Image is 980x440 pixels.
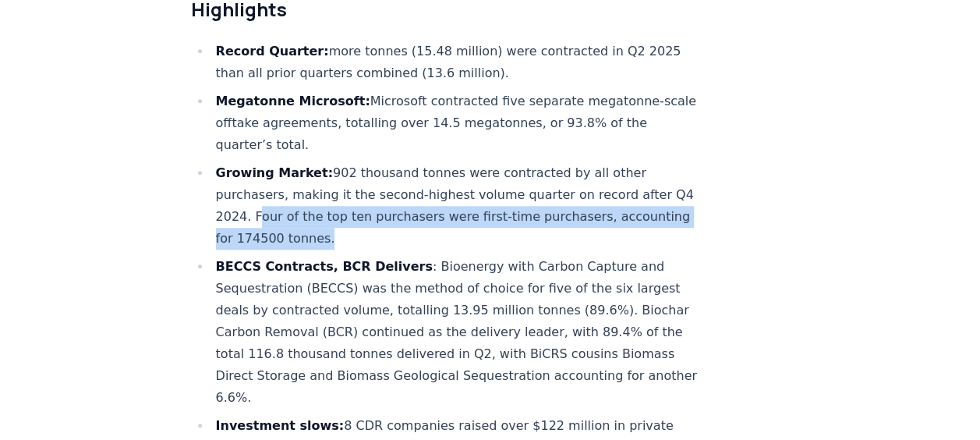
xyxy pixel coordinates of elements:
strong: Growing Market: [216,165,333,180]
li: Microsoft contracted five separate megatonne-scale offtake agreements, totalling over 14.5 megato... [211,90,707,156]
strong: Megatonne Microsoft: [216,94,370,108]
li: more tonnes (15.48 million) were contracted in Q2 2025 than all prior quarters combined (13.6 mil... [211,41,707,84]
strong: Investment slows: [216,418,345,433]
strong: Record Quarter: [216,44,329,59]
li: 902 thousand tonnes were contracted by all other purchasers, making it the second-highest volume ... [211,162,707,250]
strong: BECCS Contracts, BCR Delivers [216,259,433,274]
li: : Bioenergy with Carbon Capture and Sequestration (BECCS) was the method of choice for five of th... [211,256,707,409]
